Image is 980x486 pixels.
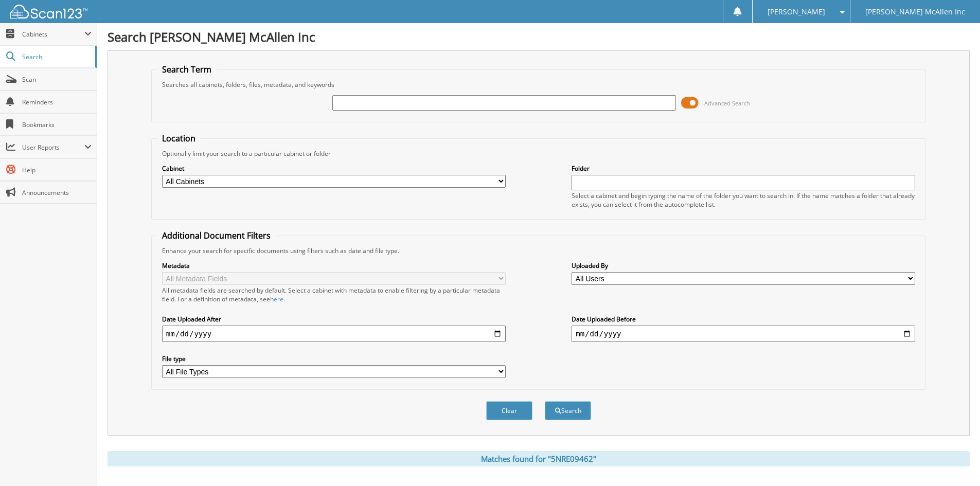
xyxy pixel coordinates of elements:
[162,354,506,363] label: File type
[22,75,92,84] span: Scan
[22,120,92,129] span: Bookmarks
[572,164,915,173] label: Folder
[929,437,980,486] iframe: Chat Widget
[704,99,750,107] span: Advanced Search
[10,5,87,19] img: scan123-logo-white.svg
[572,191,915,209] div: Select a cabinet and begin typing the name of the folder you want to search in. If the name match...
[865,9,965,15] span: [PERSON_NAME] McAllen Inc
[162,261,506,270] label: Metadata
[486,401,532,420] button: Clear
[22,143,84,152] span: User Reports
[22,30,84,39] span: Cabinets
[162,286,506,303] div: All metadata fields are searched by default. Select a cabinet with metadata to enable filtering b...
[162,315,506,323] label: Date Uploaded After
[157,230,276,241] legend: Additional Document Filters
[22,166,92,174] span: Help
[157,80,920,89] div: Searches all cabinets, folders, files, metadata, and keywords
[768,9,825,15] span: [PERSON_NAME]
[572,326,915,342] input: end
[157,149,920,158] div: Optionally limit your search to a particular cabinet or folder
[572,261,915,270] label: Uploaded By
[572,315,915,323] label: Date Uploaded Before
[22,52,90,61] span: Search
[157,64,217,75] legend: Search Term
[162,164,506,173] label: Cabinet
[22,188,92,197] span: Announcements
[108,28,970,45] h1: Search [PERSON_NAME] McAllen Inc
[157,246,920,255] div: Enhance your search for specific documents using filters such as date and file type.
[162,326,506,342] input: start
[22,98,92,106] span: Reminders
[545,401,591,420] button: Search
[270,295,283,303] a: here
[157,133,201,144] legend: Location
[108,451,970,466] div: Matches found for "5NRE09462"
